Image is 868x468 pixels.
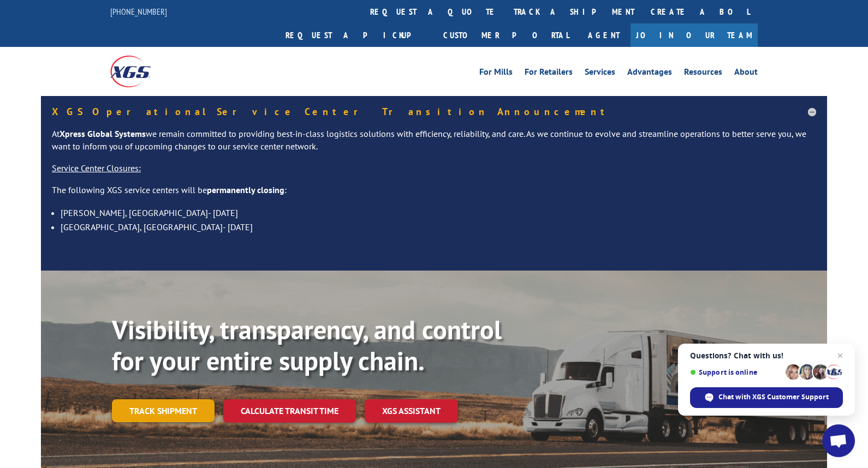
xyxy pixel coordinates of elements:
[822,424,855,457] a: Open chat
[207,184,284,195] strong: permanently closing
[718,392,829,402] span: Chat with XGS Customer Support
[110,6,167,17] a: [PHONE_NUMBER]
[479,68,513,80] a: For Mills
[577,23,631,47] a: Agent
[52,107,816,117] h5: XGS Operational Service Center Transition Announcement
[223,399,356,423] a: Calculate transit time
[52,163,141,173] u: Service Center Closures:
[690,351,843,360] span: Questions? Chat with us!
[585,68,615,80] a: Services
[277,23,435,47] a: Request a pickup
[631,23,758,47] a: Join Our Team
[435,23,577,47] a: Customer Portal
[690,387,843,408] span: Chat with XGS Customer Support
[365,399,458,423] a: XGS ASSISTANT
[112,399,215,422] a: Track shipment
[61,206,816,220] li: [PERSON_NAME], [GEOGRAPHIC_DATA]- [DATE]
[112,313,502,378] b: Visibility, transparency, and control for your entire supply chain.
[52,184,816,206] p: The following XGS service centers will be :
[52,128,816,163] p: At we remain committed to providing best-in-class logistics solutions with efficiency, reliabilit...
[690,368,782,376] span: Support is online
[61,220,816,234] li: [GEOGRAPHIC_DATA], [GEOGRAPHIC_DATA]- [DATE]
[525,68,573,80] a: For Retailers
[60,128,146,139] strong: Xpress Global Systems
[627,68,672,80] a: Advantages
[684,68,722,80] a: Resources
[734,68,758,80] a: About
